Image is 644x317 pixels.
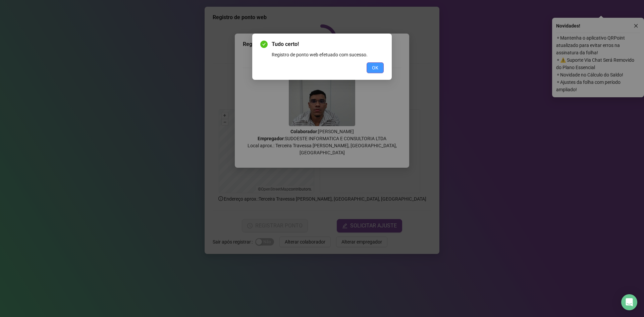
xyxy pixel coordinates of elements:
span: Tudo certo! [272,40,384,48]
div: Open Intercom Messenger [621,294,637,310]
button: OK [367,62,384,73]
span: OK [372,64,378,71]
span: check-circle [260,41,268,48]
div: Registro de ponto web efetuado com sucesso. [272,51,384,58]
